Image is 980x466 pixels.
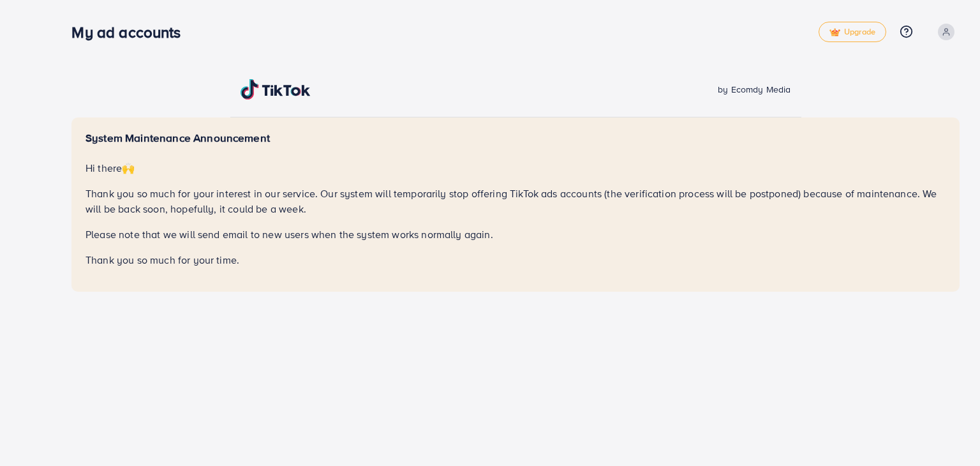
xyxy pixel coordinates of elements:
span: Upgrade [829,27,875,37]
p: Thank you so much for your time. [85,252,946,267]
h3: My ad accounts [71,23,191,41]
p: Thank you so much for your interest in our service. Our system will temporarily stop offering Tik... [85,186,946,216]
span: 🙌 [122,161,135,175]
img: TikTok [241,79,311,100]
a: tickUpgrade [819,22,886,42]
p: Please note that we will send email to new users when the system works normally again. [85,227,946,242]
img: tick [829,28,840,37]
span: by Ecomdy Media [718,83,791,96]
p: Hi there [85,160,946,176]
h5: System Maintenance Announcement [85,132,946,145]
